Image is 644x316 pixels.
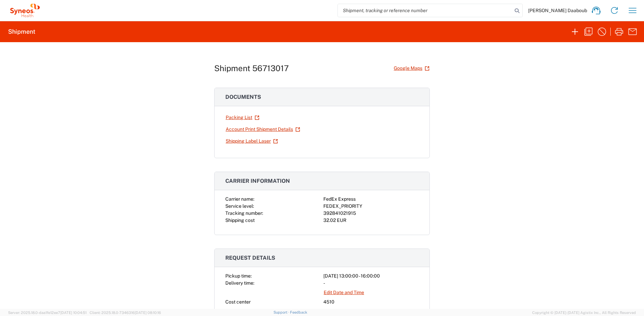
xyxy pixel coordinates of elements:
[338,4,512,17] input: Shipment, tracking or reference number
[225,196,254,202] span: Carrier name:
[225,178,290,184] span: Carrier information
[323,210,419,217] div: 392841021915
[90,311,161,315] span: Client: 2025.18.0-7346316
[225,112,260,123] a: Packing List
[323,298,419,306] div: 4510
[273,310,290,314] a: Support
[8,311,87,315] span: Server: 2025.18.0-daa1fe12ee7
[225,123,300,135] a: Account Print Shipment Details
[225,135,278,147] a: Shipping Label Laser
[225,218,255,223] span: Shipping cost
[323,280,419,287] div: -
[290,310,307,314] a: Feedback
[323,287,364,298] a: Edit Date and Time
[225,255,275,261] span: Request details
[225,203,254,209] span: Service level:
[323,217,419,224] div: 32.02 EUR
[323,272,419,280] div: [DATE] 13:00:00 - 16:00:00
[393,62,430,74] a: Google Maps
[225,280,254,286] span: Delivery time:
[60,311,87,315] span: [DATE] 10:04:51
[225,94,261,100] span: Documents
[225,210,263,216] span: Tracking number:
[532,310,636,316] span: Copyright © [DATE]-[DATE] Agistix Inc., All Rights Reserved
[225,273,252,279] span: Pickup time:
[214,63,289,73] h1: Shipment 56713017
[225,299,251,305] span: Cost center
[8,28,35,36] h2: Shipment
[323,196,419,203] div: FedEx Express
[528,7,587,13] span: [PERSON_NAME] Daaboub
[323,203,419,210] div: FEDEX_PRIORITY
[135,311,161,315] span: [DATE] 08:10:16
